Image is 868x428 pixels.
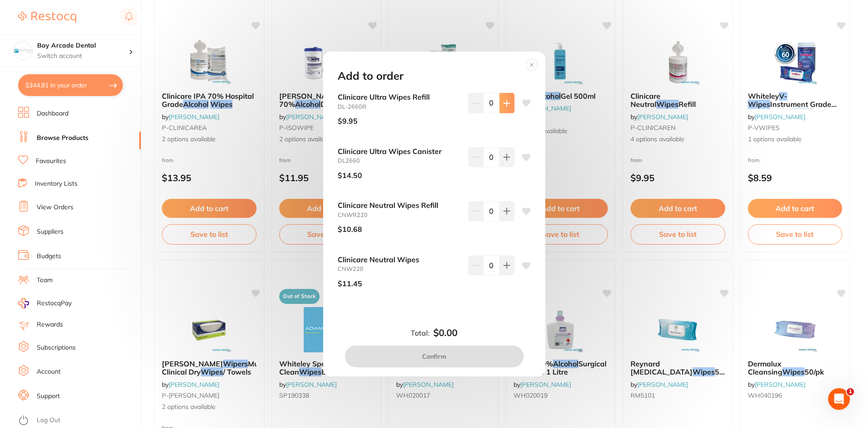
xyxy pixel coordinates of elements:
p: $9.95 [338,117,358,125]
p: $14.50 [338,171,362,179]
b: $0.00 [433,327,457,338]
iframe: Intercom live chat [828,388,850,410]
span: 1 [847,388,854,395]
b: Clinicare Ultra Wipes Canister [338,147,461,155]
b: Clinicare Neutral Wipes Refill [338,201,461,209]
b: Clinicare Ultra Wipes Refill [338,93,461,101]
p: $11.45 [338,279,362,288]
small: CNW220 [338,265,461,272]
button: Confirm [345,346,524,367]
small: DL2660 [338,157,461,164]
small: CNWR220 [338,212,461,218]
p: $10.68 [338,225,362,233]
h2: Add to order [338,70,403,82]
label: Total: [411,329,430,337]
small: DL-2660R [338,103,461,110]
b: Clinicare Neutral Wipes [338,255,461,264]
